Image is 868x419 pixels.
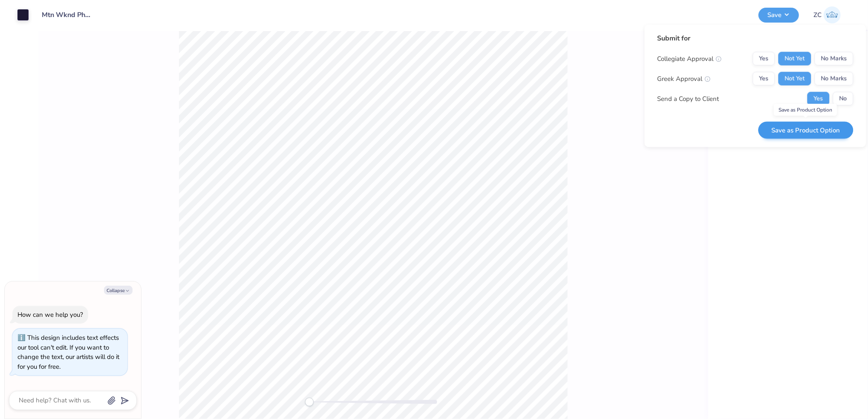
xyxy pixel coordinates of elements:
button: Save as Product Option [758,121,854,139]
button: Not Yet [779,52,811,66]
div: This design includes text effects our tool can't edit. If you want to change the text, our artist... [17,333,119,371]
div: Collegiate Approval [657,54,722,63]
img: Zoe Chan [824,6,841,23]
div: How can we help you? [17,310,83,319]
div: Submit for [657,33,854,43]
button: Collapse [104,286,133,295]
button: Yes [753,52,775,66]
div: Greek Approval [657,74,711,83]
button: Yes [807,92,830,106]
div: Accessibility label [305,398,314,406]
button: No Marks [815,52,854,66]
button: Yes [753,72,775,86]
button: Save [758,8,799,23]
div: Save as Product Option [774,104,837,116]
a: ZC [810,6,845,23]
button: No Marks [815,72,854,86]
div: Send a Copy to Client [657,94,719,103]
input: Untitled Design [35,6,98,23]
button: Not Yet [779,72,811,86]
button: No [833,92,854,106]
span: ZC [813,10,822,20]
